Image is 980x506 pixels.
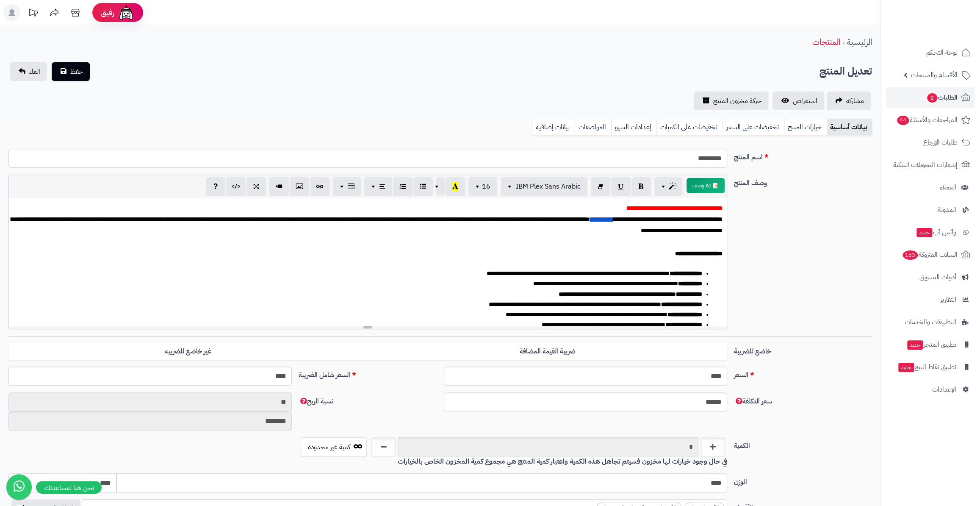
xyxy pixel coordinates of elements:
[482,181,490,192] span: 16
[731,367,876,380] label: السعر
[940,294,956,306] span: التقارير
[886,245,975,265] a: السلات المتروكة163
[886,200,975,220] a: المدونة
[911,69,958,81] span: الأقسام والمنتجات
[772,92,824,110] a: استعراض
[731,175,876,188] label: وصف المنتج
[897,116,909,125] span: 44
[886,222,975,242] a: وآتس آبجديد
[886,155,975,175] a: إشعارات التحويلات البنكية
[919,271,956,283] span: أدوات التسويق
[819,63,872,80] h2: تعديل المنتج
[70,67,83,77] span: حفظ
[886,357,975,377] a: تطبيق نقاط البيعجديد
[827,92,871,110] a: مشاركه
[886,312,975,332] a: التطبيقات والخدمات
[886,379,975,400] a: الإعدادات
[846,96,864,106] span: مشاركه
[916,228,932,237] span: جديد
[898,363,914,372] span: جديد
[295,367,440,380] label: السعر شامل الضريبة
[734,396,772,406] span: سعر التكلفة
[886,87,975,108] a: الطلبات2
[575,119,611,136] a: المواصفات
[812,36,840,48] a: المنتجات
[516,181,581,192] span: IBM Plex Sans Arabic
[940,181,956,193] span: العملاء
[886,177,975,197] a: العملاء
[847,36,872,48] a: الرئيسية
[886,42,975,63] a: لوحة التحكم
[916,226,956,238] span: وآتس آب
[731,149,876,162] label: اسم المنتج
[687,178,725,193] button: 📝 AI وصف
[299,396,333,406] span: نسبة الربح
[907,340,923,350] span: جديد
[656,119,723,136] a: تخفيضات على الكميات
[793,96,817,106] span: استعراض
[10,62,47,81] a: الغاء
[886,132,975,153] a: طلبات الإرجاع
[923,136,958,148] span: طلبات الإرجاع
[723,119,784,136] a: تخفيضات على السعر
[886,334,975,355] a: تطبيق المتجرجديد
[501,177,587,196] button: IBM Plex Sans Arabic
[932,384,956,395] span: الإعدادات
[52,62,90,81] button: حفظ
[886,289,975,310] a: التقارير
[713,96,761,106] span: حركة مخزون المنتج
[902,249,958,261] span: السلات المتروكة
[694,92,768,110] a: حركة مخزون المنتج
[905,316,956,328] span: التطبيقات والخدمات
[731,343,876,356] label: خاضع للضريبة
[938,204,956,216] span: المدونة
[532,119,575,136] a: بيانات إضافية
[731,473,876,487] label: الوزن
[784,119,827,136] a: خيارات المنتج
[101,8,114,18] span: رفيق
[927,93,937,103] span: 2
[118,4,135,21] img: ai-face.png
[886,110,975,130] a: المراجعات والأسئلة44
[22,4,44,23] a: تحديثات المنصة
[886,267,975,287] a: أدوات التسويق
[897,361,956,373] span: تطبيق نقاط البيع
[902,250,918,260] span: 163
[611,119,656,136] a: إعدادات السيو
[827,119,872,136] a: بيانات أساسية
[8,343,368,360] label: غير خاضع للضريبه
[906,339,956,350] span: تطبيق المتجر
[926,92,958,103] span: الطلبات
[398,456,727,467] b: في حال وجود خيارات لها مخزون فسيتم تجاهل هذه الكمية واعتبار كمية المنتج هي مجموع كمية المخزون الخ...
[896,114,958,126] span: المراجعات والأسئلة
[368,343,727,360] label: ضريبة القيمة المضافة
[29,67,40,77] span: الغاء
[731,437,876,451] label: الكمية
[926,47,958,58] span: لوحة التحكم
[893,159,958,171] span: إشعارات التحويلات البنكية
[468,177,497,196] button: 16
